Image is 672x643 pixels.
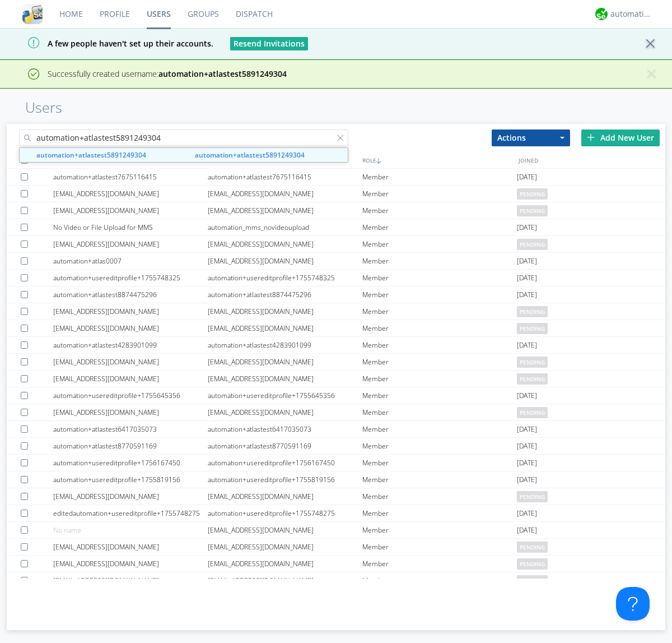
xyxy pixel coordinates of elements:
div: automation+usereditprofile+1755748325 [53,270,208,286]
div: [EMAIL_ADDRESS][DOMAIN_NAME] [208,404,362,420]
span: pending [517,306,548,317]
div: automation+atlastest7675116415 [53,169,208,185]
span: pending [517,542,548,553]
div: Member [362,404,517,420]
div: automation+usereditprofile+1756167450 [53,455,208,471]
span: [DATE] [517,270,537,286]
div: automation+usereditprofile+1755645356 [53,387,208,404]
div: [EMAIL_ADDRESS][DOMAIN_NAME] [208,572,362,589]
span: [DATE] [517,505,537,522]
a: editedautomation+usereditprofile+1755748275automation+usereditprofile+1755748275Member[DATE] [7,505,665,522]
div: Member [362,421,517,437]
a: [EMAIL_ADDRESS][DOMAIN_NAME][EMAIL_ADDRESS][DOMAIN_NAME]Memberpending [7,202,665,219]
div: [EMAIL_ADDRESS][DOMAIN_NAME] [53,488,208,505]
a: automation+usereditprofile+1756167450automation+usereditprofile+1756167450Member[DATE] [7,455,665,471]
div: [EMAIL_ADDRESS][DOMAIN_NAME] [53,572,208,589]
div: [EMAIL_ADDRESS][DOMAIN_NAME] [53,303,208,320]
div: [EMAIL_ADDRESS][DOMAIN_NAME] [208,303,362,320]
div: editedautomation+usereditprofile+1755748275 [53,505,208,521]
div: Member [362,169,517,185]
div: [EMAIL_ADDRESS][DOMAIN_NAME] [208,556,362,572]
span: [DATE] [517,337,537,354]
span: [DATE] [517,438,537,455]
img: cddb5a64eb264b2086981ab96f4c1ba7 [22,4,43,24]
div: Member [362,522,517,538]
span: [DATE] [517,522,537,539]
div: [EMAIL_ADDRESS][DOMAIN_NAME] [53,236,208,252]
div: Member [362,270,517,286]
div: No Video or File Upload for MMS [53,219,208,235]
div: automation+atlastest8770591169 [208,438,362,454]
span: [DATE] [517,286,537,303]
span: pending [517,323,548,334]
div: automation+atlastest6417035073 [53,421,208,437]
a: [EMAIL_ADDRESS][DOMAIN_NAME][EMAIL_ADDRESS][DOMAIN_NAME]Memberpending [7,572,665,589]
input: Search users [19,129,348,146]
button: Resend Invitations [230,37,308,50]
a: automation+usereditprofile+1755819156automation+usereditprofile+1755819156Member[DATE] [7,471,665,488]
div: Member [362,202,517,219]
div: [EMAIL_ADDRESS][DOMAIN_NAME] [208,488,362,505]
div: Member [362,488,517,505]
div: automation_mms_novideoupload [208,219,362,235]
div: ROLE [360,152,516,168]
strong: automation+atlastest5891249304 [36,150,146,160]
span: pending [517,205,548,216]
strong: automation+atlastest5891249304 [195,150,305,160]
div: [EMAIL_ADDRESS][DOMAIN_NAME] [53,371,208,387]
span: [DATE] [517,253,537,270]
div: automation+atlastest6417035073 [208,421,362,437]
div: [EMAIL_ADDRESS][DOMAIN_NAME] [53,202,208,219]
div: Member [362,371,517,387]
div: automation+atlastest7675116415 [208,169,362,185]
span: pending [517,188,548,200]
div: Member [362,556,517,572]
a: automation+usereditprofile+1755645356automation+usereditprofile+1755645356Member[DATE] [7,387,665,404]
div: [EMAIL_ADDRESS][DOMAIN_NAME] [208,371,362,387]
div: Member [362,253,517,269]
div: [EMAIL_ADDRESS][DOMAIN_NAME] [53,186,208,202]
a: [EMAIL_ADDRESS][DOMAIN_NAME][EMAIL_ADDRESS][DOMAIN_NAME]Memberpending [7,371,665,387]
img: plus.svg [587,133,595,141]
div: [EMAIL_ADDRESS][DOMAIN_NAME] [208,522,362,538]
div: Member [362,539,517,555]
a: [EMAIL_ADDRESS][DOMAIN_NAME][EMAIL_ADDRESS][DOMAIN_NAME]Memberpending [7,539,665,556]
div: Member [362,219,517,235]
span: [DATE] [517,421,537,438]
div: Add New User [581,129,660,146]
div: [EMAIL_ADDRESS][DOMAIN_NAME] [53,556,208,572]
div: Member [362,303,517,320]
div: [EMAIL_ADDRESS][DOMAIN_NAME] [208,320,362,336]
div: Member [362,572,517,589]
span: pending [517,357,548,368]
div: Member [362,455,517,471]
div: [EMAIL_ADDRESS][DOMAIN_NAME] [208,253,362,269]
div: [EMAIL_ADDRESS][DOMAIN_NAME] [53,539,208,555]
div: Member [362,505,517,521]
div: Member [362,337,517,353]
a: [EMAIL_ADDRESS][DOMAIN_NAME][EMAIL_ADDRESS][DOMAIN_NAME]Memberpending [7,404,665,421]
a: automation+atlastest8874475296automation+atlastest8874475296Member[DATE] [7,286,665,303]
a: [EMAIL_ADDRESS][DOMAIN_NAME][EMAIL_ADDRESS][DOMAIN_NAME]Memberpending [7,303,665,320]
div: [EMAIL_ADDRESS][DOMAIN_NAME] [208,236,362,252]
span: pending [517,407,548,418]
div: automation+atlas [610,8,652,20]
div: automation+usereditprofile+1755645356 [208,387,362,404]
span: No name [53,525,81,535]
a: automation+atlastest4283901099automation+atlastest4283901099Member[DATE] [7,337,665,354]
div: Member [362,438,517,454]
div: automation+usereditprofile+1755819156 [53,471,208,488]
div: automation+usereditprofile+1755748275 [208,505,362,521]
a: [EMAIL_ADDRESS][DOMAIN_NAME][EMAIL_ADDRESS][DOMAIN_NAME]Memberpending [7,354,665,371]
div: [EMAIL_ADDRESS][DOMAIN_NAME] [53,320,208,336]
div: automation+usereditprofile+1755819156 [208,471,362,488]
span: [DATE] [517,387,537,404]
div: Member [362,354,517,370]
strong: automation+atlastest5891249304 [158,68,287,79]
a: [EMAIL_ADDRESS][DOMAIN_NAME][EMAIL_ADDRESS][DOMAIN_NAME]Memberpending [7,320,665,337]
a: [EMAIL_ADDRESS][DOMAIN_NAME][EMAIL_ADDRESS][DOMAIN_NAME]Memberpending [7,186,665,202]
a: automation+atlas0007[EMAIL_ADDRESS][DOMAIN_NAME]Member[DATE] [7,253,665,270]
span: pending [517,491,548,502]
div: Member [362,186,517,202]
div: Member [362,471,517,488]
